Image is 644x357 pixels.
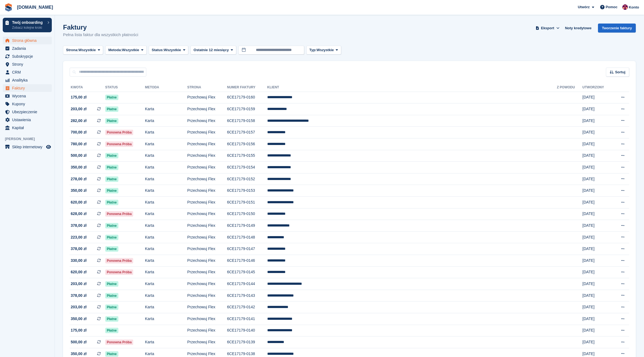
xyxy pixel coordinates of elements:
[71,316,87,322] span: 350,00 zł
[582,266,613,278] td: [DATE]
[145,150,187,162] td: Karta
[3,45,52,52] a: menu
[12,108,45,116] span: Ubezpieczenie
[227,208,267,220] td: 6CE17179-0150
[145,301,187,313] td: Karta
[3,53,52,60] a: menu
[578,4,589,10] span: Utwórz
[71,141,87,147] span: 780,00 zł
[187,325,227,336] td: Przechowuj Flex
[582,255,613,267] td: [DATE]
[105,83,145,92] th: Status
[582,290,613,301] td: [DATE]
[227,197,267,208] td: 6CE17179-0151
[12,60,45,68] span: Strony
[63,24,138,31] h1: Faktury
[187,197,227,208] td: Przechowuj Flex
[71,199,87,205] span: 620,00 zł
[3,76,52,84] a: menu
[227,243,267,255] td: 6CE17179-0147
[582,197,613,208] td: [DATE]
[105,141,133,147] span: Ponowna próba
[227,301,267,313] td: 6CE17179-0142
[105,235,118,240] span: Płatne
[71,223,87,228] span: 378,00 zł
[12,116,45,124] span: Ustawienia
[3,18,52,32] a: Twój onboarding Zobacz kolejne kroki
[71,293,87,298] span: 378,00 zł
[105,106,118,112] span: Płatne
[71,211,87,217] span: 628,00 zł
[582,220,613,232] td: [DATE]
[187,173,227,185] td: Przechowuj Flex
[306,46,341,55] button: Typ: Wszystkie
[227,185,267,197] td: 6CE17179-0153
[582,301,613,313] td: [DATE]
[187,266,227,278] td: Przechowuj Flex
[227,220,267,232] td: 6CE17179-0149
[105,293,118,298] span: Płatne
[187,313,227,325] td: Przechowuj Flex
[3,37,52,44] a: menu
[3,60,52,68] a: menu
[3,108,52,116] a: menu
[105,351,118,357] span: Płatne
[622,4,628,10] img: Mateusz Kacwin
[108,47,122,53] span: Metoda:
[145,197,187,208] td: Karta
[71,176,87,182] span: 278,00 zł
[267,83,557,92] th: Klient
[145,115,187,127] td: Karta
[227,103,267,115] td: 6CE17179-0159
[122,47,139,53] span: Wszystkie
[563,24,594,33] a: Noty kredytowe
[629,5,639,10] span: Konto
[582,243,613,255] td: [DATE]
[164,47,181,53] span: Wszystkie
[582,208,613,220] td: [DATE]
[145,127,187,138] td: Karta
[606,4,617,10] span: Pomoc
[187,231,227,243] td: Przechowuj Flex
[582,313,613,325] td: [DATE]
[63,32,138,38] p: Pełna lista faktur dla wszystkich płatności
[227,313,267,325] td: 6CE17179-0141
[105,176,118,182] span: Płatne
[187,208,227,220] td: Przechowuj Flex
[105,281,118,287] span: Płatne
[187,301,227,313] td: Przechowuj Flex
[105,269,133,275] span: Ponowna próba
[105,304,118,310] span: Płatne
[71,246,87,252] span: 378,00 zł
[598,24,636,33] a: Tworzenie faktury
[541,25,554,31] span: Eksport
[71,94,87,100] span: 175,00 zł
[71,118,87,124] span: 282,00 zł
[152,47,164,53] span: Status:
[582,127,613,138] td: [DATE]
[557,83,582,92] th: Z powodu
[145,83,187,92] th: Metoda
[71,258,87,263] span: 330,00 zł
[227,162,267,173] td: 6CE17179-0154
[71,153,87,158] span: 500,00 zł
[145,336,187,348] td: Karta
[71,339,87,345] span: 500,00 zł
[3,68,52,76] a: menu
[71,234,87,240] span: 223,00 zł
[227,325,267,336] td: 6CE17179-0140
[71,164,87,170] span: 350,00 zł
[71,351,87,357] span: 350,00 zł
[187,185,227,197] td: Przechowuj Flex
[227,138,267,150] td: 6CE17179-0156
[187,290,227,301] td: Przechowuj Flex
[145,266,187,278] td: Karta
[317,47,334,53] span: Wszystkie
[70,83,105,92] th: Kwota
[582,138,613,150] td: [DATE]
[79,47,96,53] span: Wszystkie
[582,173,613,185] td: [DATE]
[227,150,267,162] td: 6CE17179-0155
[12,68,45,76] span: CRM
[582,92,613,103] td: [DATE]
